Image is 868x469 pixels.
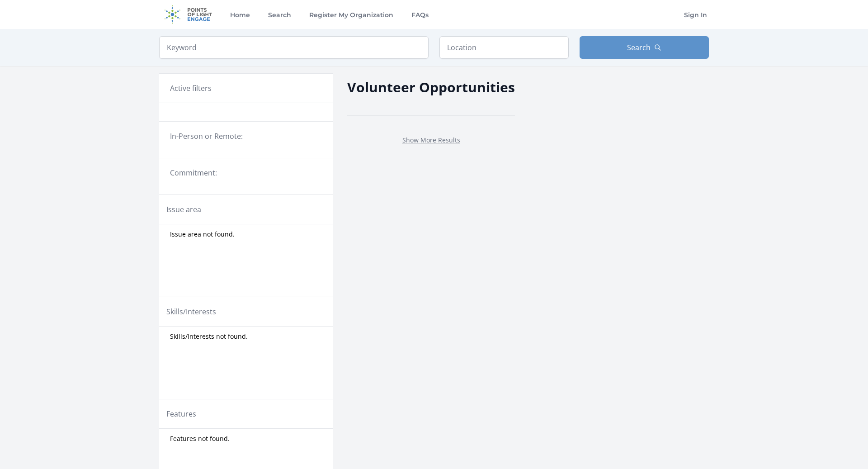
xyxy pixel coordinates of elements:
span: Issue area not found. [170,230,235,239]
legend: Commitment: [170,167,322,178]
legend: Features [166,408,196,419]
h2: Volunteer Opportunities [347,77,515,97]
input: Keyword [159,36,429,59]
legend: Skills/Interests [166,306,216,317]
span: Skills/Interests not found. [170,332,248,341]
a: Show More Results [402,136,460,144]
span: Features not found. [170,434,230,443]
button: Search [580,36,709,59]
h3: Active filters [170,83,212,94]
input: Location [439,36,569,59]
legend: In-Person or Remote: [170,131,322,142]
legend: Issue area [166,204,201,215]
span: Search [627,42,651,53]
